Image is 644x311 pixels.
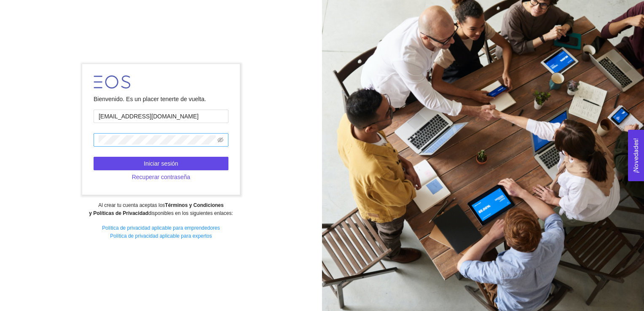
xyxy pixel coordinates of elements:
[94,75,130,88] img: LOGO
[94,174,228,180] a: Recuperar contraseña
[132,172,191,182] span: Recuperar contraseña
[102,225,220,231] a: Política de privacidad aplicable para emprendedores
[110,233,212,239] a: Política de privacidad aplicable para expertos
[94,170,228,184] button: Recuperar contraseña
[94,157,228,170] button: Iniciar sesión
[217,137,223,143] span: eye-invisible
[628,130,644,181] button: Open Feedback Widget
[89,202,223,216] strong: Términos y Condiciones y Políticas de Privacidad
[5,201,316,217] div: Al crear tu cuenta aceptas los disponibles en los siguientes enlaces:
[94,110,228,123] input: Correo electrónico
[144,159,178,168] span: Iniciar sesión
[94,94,228,104] div: Bienvenido. Es un placer tenerte de vuelta.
